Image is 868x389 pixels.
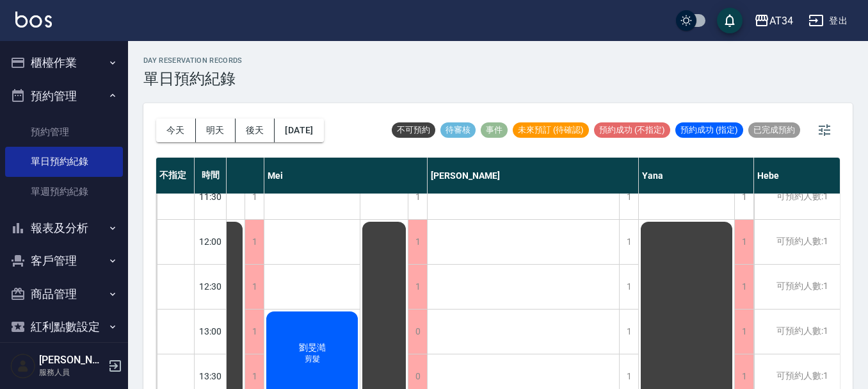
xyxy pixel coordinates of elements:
span: 剪髮 [302,354,323,365]
img: Logo [15,12,52,28]
a: 單週預約紀錄 [5,177,123,206]
button: [DATE] [275,119,323,142]
div: 1 [245,220,264,264]
span: 事件 [481,124,508,136]
div: 11:30 [195,174,227,219]
div: Hebe [754,158,850,194]
button: 客戶管理 [5,244,123,277]
div: 0 [408,310,427,354]
div: 可預約人數:1 [754,310,849,354]
button: save [717,8,743,33]
div: 1 [734,310,753,354]
button: 紅利點數設定 [5,310,123,343]
button: 明天 [196,119,236,142]
span: 預約成功 (不指定) [594,124,670,136]
span: 已完成預約 [748,124,800,136]
h5: [PERSON_NAME] [39,354,104,367]
div: AT34 [769,13,793,29]
div: 1 [734,220,753,264]
button: 登出 [803,9,853,33]
div: 1 [408,220,427,264]
div: Mei [264,158,428,194]
div: [PERSON_NAME] [428,158,639,194]
div: 可預約人數:1 [754,265,849,309]
span: 待審核 [440,124,476,136]
div: Yana [639,158,754,194]
p: 服務人員 [39,367,104,378]
div: 1 [619,175,638,219]
div: 12:30 [195,264,227,309]
span: 未來預訂 (待確認) [513,124,589,136]
div: 1 [619,265,638,309]
button: AT34 [749,8,798,34]
div: 1 [408,175,427,219]
div: 可預約人數:1 [754,220,849,264]
div: 1 [245,175,264,219]
button: 後天 [236,119,275,142]
button: 今天 [156,119,196,142]
div: 時間 [195,158,227,194]
a: 單日預約紀錄 [5,147,123,176]
h3: 單日預約紀錄 [143,70,243,88]
span: 劉旻澔 [296,342,328,354]
div: 13:00 [195,309,227,354]
div: 12:00 [195,219,227,264]
div: 可預約人數:1 [754,175,849,219]
button: 報表及分析 [5,211,123,245]
div: 1 [245,265,264,309]
button: 櫃檯作業 [5,46,123,79]
div: 1 [408,265,427,309]
img: Person [10,353,36,379]
div: 1 [734,265,753,309]
h2: day Reservation records [143,56,243,65]
div: 1 [619,310,638,354]
a: 預約管理 [5,117,123,147]
div: 1 [619,220,638,264]
span: 不可預約 [392,124,435,136]
div: 1 [734,175,753,219]
div: 1 [245,310,264,354]
span: 預約成功 (指定) [675,124,743,136]
button: 預約管理 [5,79,123,113]
button: 商品管理 [5,277,123,311]
div: 不指定 [156,158,195,194]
